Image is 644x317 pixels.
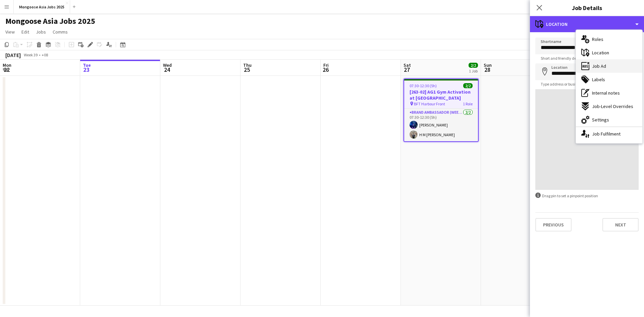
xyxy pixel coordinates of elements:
div: +08 [42,52,48,57]
span: Thu [243,62,252,68]
span: 27 [402,66,411,73]
div: 1 Job [469,68,478,73]
a: Edit [19,28,32,36]
span: Settings [592,117,609,123]
a: Jobs [33,28,49,36]
span: 1 Role [463,101,473,106]
span: Type address or business name [535,82,599,87]
span: Labels [592,76,605,83]
span: Tue [83,62,91,68]
span: 25 [242,66,252,73]
span: Week 39 [22,52,39,57]
div: [DATE] [5,52,21,58]
button: Previous [535,218,572,231]
span: 23 [82,66,91,73]
span: Jobs [36,29,46,35]
a: Comms [50,28,70,36]
app-card-role: Brand Ambassador (weekend)2/207:30-12:30 (5h)[PERSON_NAME]H M [PERSON_NAME] [404,109,478,141]
h3: [263-02] AG1 Gym Activation at [GEOGRAPHIC_DATA] [404,89,478,101]
h1: Mongoose Asia Jobs 2025 [5,16,95,26]
div: Location [530,16,644,32]
span: Job Ad [592,63,606,69]
div: Drag pin to set a pinpoint position [535,193,639,199]
span: 07:30-12:30 (5h) [410,83,437,88]
span: 22 [2,66,11,73]
span: 26 [322,66,329,73]
a: View [3,28,17,36]
span: Sat [404,62,411,68]
span: Fri [323,62,329,68]
h3: Job Details [530,3,644,12]
span: 2/2 [469,63,478,68]
span: View [5,29,15,35]
button: Next [602,218,639,231]
span: 28 [483,66,492,73]
span: Location [592,50,609,56]
span: Edit [21,29,29,35]
span: BFT Harbour Front [414,101,445,106]
div: Job Fulfilment [576,127,642,141]
span: Wed [163,62,172,68]
span: Job-Level Overrides [592,103,633,109]
button: Mongoose Asia Jobs 2025 [14,0,70,13]
span: Short and friendly description [535,56,596,61]
span: Internal notes [592,90,620,96]
span: 24 [162,66,172,73]
span: Mon [3,62,11,68]
span: Sun [484,62,492,68]
span: Comms [53,29,68,35]
app-job-card: 07:30-12:30 (5h)2/2[263-02] AG1 Gym Activation at [GEOGRAPHIC_DATA] BFT Harbour Front1 RoleBrand ... [404,78,479,142]
span: Roles [592,36,603,42]
span: 2/2 [463,83,473,88]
